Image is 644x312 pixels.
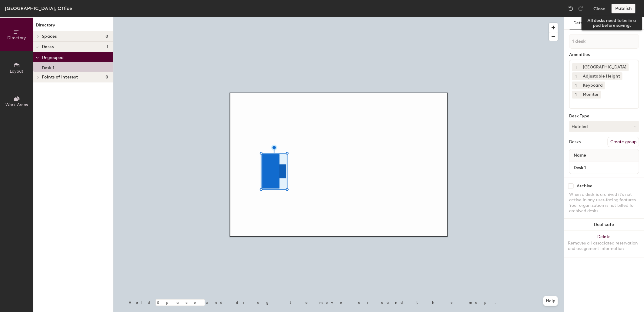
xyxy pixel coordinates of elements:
button: Details [570,17,591,29]
span: 0 [106,34,108,39]
span: 1 [575,64,577,71]
span: 0 [106,75,108,80]
span: 1 [575,73,577,80]
button: 1 [572,72,580,80]
div: When a desk is archived it's not active in any user-facing features. Your organization is not bil... [569,192,639,214]
div: Archive [577,184,592,189]
div: Desk Type [569,114,639,119]
input: Unnamed desk [571,163,638,172]
span: 1 [575,82,577,89]
h1: Directory [33,22,113,31]
div: Amenities [569,52,639,57]
span: Desks [42,44,54,49]
span: Points of interest [42,75,78,80]
button: Duplicate [564,219,644,231]
div: Monitor [580,91,601,99]
button: Hoteled [569,121,639,132]
span: Spaces [42,34,57,39]
button: Close [593,4,605,13]
span: Name [571,150,589,161]
div: Desks [569,140,581,144]
span: Work Areas [5,102,28,107]
img: Undo [568,5,574,12]
span: 1 [107,44,108,49]
button: 1 [572,81,580,89]
button: Create group [608,137,639,147]
button: 1 [572,63,580,71]
button: 1 [572,91,580,99]
div: Keyboard [580,81,605,89]
span: Directory [7,35,26,40]
div: Removes all associated reservation and assignment information [568,241,640,251]
p: Desk 1 [42,64,54,71]
div: Adjustable Height [580,72,622,80]
span: 1 [575,92,577,98]
button: Help [543,296,558,306]
button: DeleteRemoves all associated reservation and assignment information [564,231,644,258]
span: Ungrouped [42,55,63,60]
div: [GEOGRAPHIC_DATA], Office [5,5,72,12]
div: [GEOGRAPHIC_DATA] [580,63,629,71]
img: Redo [578,5,584,12]
button: Policies [591,17,614,29]
span: Layout [10,69,24,74]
